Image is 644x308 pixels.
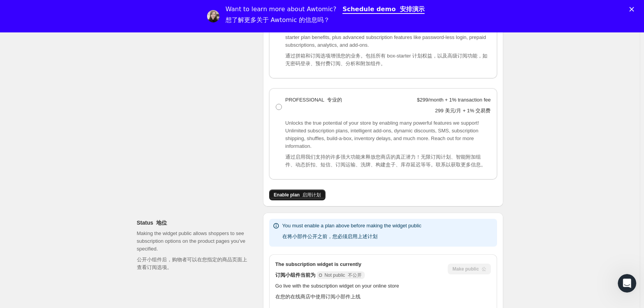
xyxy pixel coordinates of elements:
span: Enable plan [274,192,321,198]
p: You must enable a plan above before making the widget public [282,222,421,244]
font: 安排演示 [400,5,425,13]
div: Want to learn more about Awtomic? [226,5,336,27]
a: Schedule demo [342,5,425,14]
button: Enable plan 启用计划 [269,190,325,200]
h2: Status [137,219,251,227]
p: Making the widget public allows shoppers to see subscription options on the product pages you’ve ... [137,230,251,274]
font: 订阅小组件当前为 [275,272,315,278]
font: 启用计划 [302,192,321,198]
font: 想了解更多关于 Awtomic 的信息吗？ [226,16,330,24]
font: 通过拼箱和订阅选项增强您的业务。包括所有 box-starter 计划权益，以及高级订阅功能，如无密码登录、预付费订阅、分析和附加组件。 [285,53,487,66]
span: Enhance your business with both build-a-box and subscription options. Includes all box-starter pl... [285,27,491,66]
p: Go live with the subscription widget on your online store [275,282,442,304]
iframe: Intercom live chat [618,274,636,293]
span: Unlocks the true potential of your store by enabling many powerful features we support! Unlimited... [285,120,491,168]
font: 专业的 [327,97,342,103]
font: 地位 [156,220,167,226]
font: 在您的在线商店中使用订阅小部件上线 [275,294,361,300]
span: PROFESSIONAL [285,97,342,103]
font: 不公开 [348,272,362,278]
span: Not public [324,272,361,278]
font: 公开小组件后，购物者可以在您指定的商品页面上查看订阅选项。 [137,257,247,270]
font: 通过启用我们支持的许多强大功能来释放您商店的真正潜力！无限订阅计划、智能附加组件、动态折扣、短信、订阅运输、洗牌、构建盒子、库存延迟等等。联系以获取更多信息。 [285,154,486,168]
font: 299 美元/月 + 1% 交易费 [435,108,491,113]
img: Profile image for Emily [207,10,219,22]
span: The subscription widget is currently [275,261,365,278]
div: Close [629,7,637,12]
font: 在将小部件公开之前，您必须启用上述计划 [282,234,378,239]
strong: $299/month + 1% transaction fee [417,97,491,113]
